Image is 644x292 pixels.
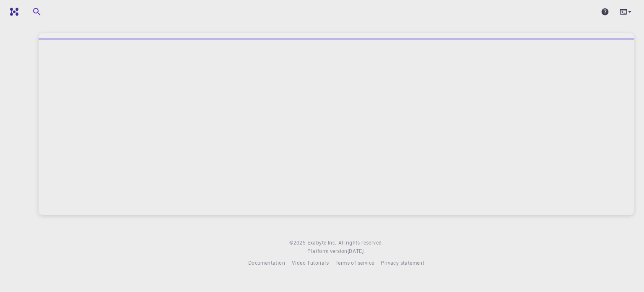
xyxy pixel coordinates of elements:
[307,239,337,247] a: Exabyte Inc.
[307,239,337,246] span: Exabyte Inc.
[381,259,424,267] a: Privacy statement
[335,259,374,266] span: Terms of service
[381,259,424,266] span: Privacy statement
[292,259,329,267] a: Video Tutorials
[335,259,374,267] a: Terms of service
[338,239,383,247] span: All rights reserved.
[292,259,329,266] span: Video Tutorials
[7,8,18,16] img: logo
[348,247,365,254] span: [DATE] .
[248,259,285,266] span: Documentation
[307,247,347,255] span: Platform version
[289,239,307,247] span: © 2025
[348,247,365,255] a: [DATE].
[248,259,285,267] a: Documentation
